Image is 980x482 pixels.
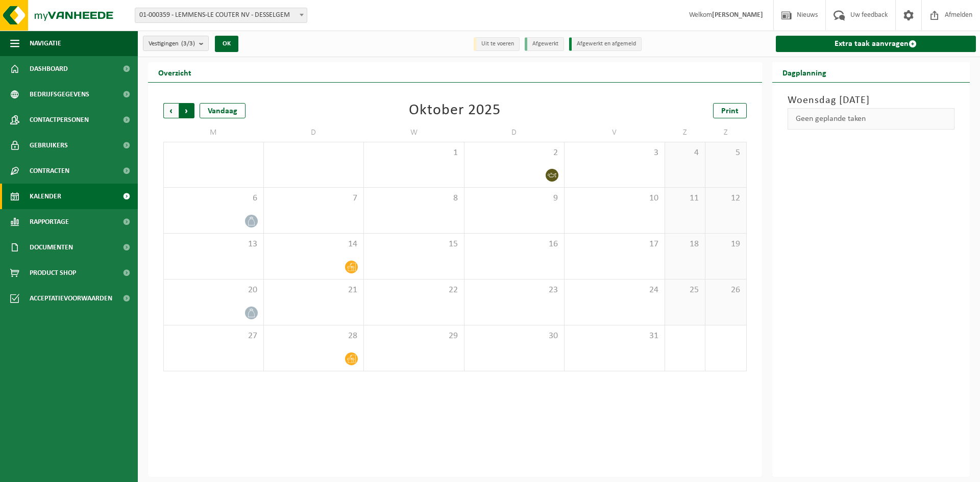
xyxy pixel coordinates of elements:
span: 15 [369,239,459,250]
count: (3/3) [181,40,195,47]
span: 9 [470,193,559,204]
span: Vestigingen [149,36,195,52]
span: 5 [710,147,741,159]
span: Acceptatievoorwaarden [30,286,112,311]
strong: [PERSON_NAME] [712,11,763,19]
button: Vestigingen(3/3) [143,36,209,51]
div: Geen geplande taken [788,108,955,130]
span: 27 [169,331,258,342]
span: 14 [269,239,359,250]
span: 3 [570,147,659,159]
h2: Dagplanning [772,62,837,82]
span: 26 [710,285,741,296]
td: D [264,123,364,142]
span: 30 [470,331,559,342]
span: Contracten [30,158,69,184]
div: Oktober 2025 [409,103,501,118]
span: Documenten [30,235,73,260]
a: Extra taak aanvragen [776,36,976,52]
span: Gebruikers [30,133,68,158]
span: 7 [269,193,359,204]
span: 24 [570,285,659,296]
span: Product Shop [30,260,76,286]
span: 01-000359 - LEMMENS-LE COUTER NV - DESSELGEM [135,8,307,23]
span: 19 [710,239,741,250]
span: 12 [710,193,741,204]
span: 2 [470,147,559,159]
span: 31 [570,331,659,342]
li: Afgewerkt [525,37,564,51]
td: M [163,123,264,142]
span: Bedrijfsgegevens [30,82,89,107]
span: Vorige [163,103,179,118]
span: 13 [169,239,258,250]
span: Rapportage [30,209,69,235]
span: 6 [169,193,258,204]
td: W [364,123,464,142]
li: Afgewerkt en afgemeld [569,37,642,51]
h3: Woensdag [DATE] [788,93,955,108]
li: Uit te voeren [474,37,520,51]
span: 1 [369,147,459,159]
span: 25 [670,285,700,296]
td: Z [665,123,706,142]
div: Vandaag [200,103,246,118]
span: 8 [369,193,459,204]
span: 21 [269,285,359,296]
span: Print [721,107,739,115]
span: Contactpersonen [30,107,89,133]
td: V [565,123,665,142]
h2: Overzicht [148,62,202,82]
span: Volgende [179,103,194,118]
span: Kalender [30,184,61,209]
span: Navigatie [30,31,61,56]
span: 10 [570,193,659,204]
a: Print [713,103,747,118]
span: 17 [570,239,659,250]
span: Dashboard [30,56,68,82]
span: 01-000359 - LEMMENS-LE COUTER NV - DESSELGEM [135,8,307,22]
button: OK [215,36,238,52]
span: 23 [470,285,559,296]
td: D [464,123,565,142]
td: Z [705,123,746,142]
span: 29 [369,331,459,342]
span: 16 [470,239,559,250]
span: 22 [369,285,459,296]
span: 28 [269,331,359,342]
span: 20 [169,285,258,296]
span: 4 [670,147,700,159]
span: 11 [670,193,700,204]
span: 18 [670,239,700,250]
